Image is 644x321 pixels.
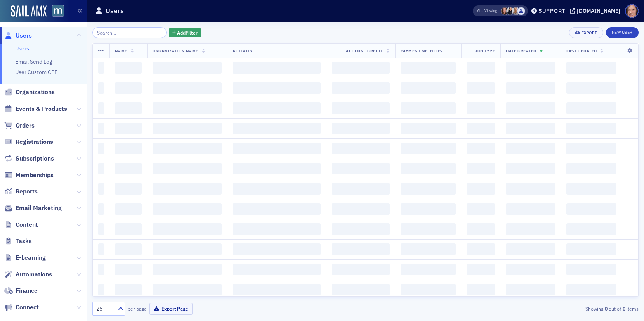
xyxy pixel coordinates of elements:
[625,4,639,18] span: Profile
[92,27,167,38] input: Search…
[506,264,555,275] span: ‌
[401,183,456,195] span: ‌
[115,143,142,154] span: ‌
[577,7,620,14] div: [DOMAIN_NAME]
[47,5,64,18] a: View Homepage
[566,62,616,74] span: ‌
[506,223,555,235] span: ‌
[11,5,47,18] img: SailAMX
[467,183,495,195] span: ‌
[16,286,38,295] span: Finance
[153,143,222,154] span: ‌
[401,82,456,94] span: ‌
[506,102,555,114] span: ‌
[16,88,55,97] span: Organizations
[332,62,390,74] span: ‌
[16,270,52,279] span: Automations
[512,7,520,15] span: Emily Trott
[566,284,616,295] span: ‌
[332,203,390,215] span: ‌
[566,163,616,174] span: ‌
[4,204,62,212] a: Email Marketing
[332,82,390,94] span: ‌
[467,102,495,114] span: ‌
[15,45,29,52] a: Users
[233,102,321,114] span: ‌
[98,243,104,255] span: ‌
[153,183,222,195] span: ‌
[16,303,39,312] span: Connect
[115,183,142,195] span: ‌
[621,305,627,312] strong: 0
[16,154,54,163] span: Subscriptions
[153,102,222,114] span: ‌
[506,243,555,255] span: ‌
[4,237,32,245] a: Tasks
[15,69,57,76] a: User Custom CPE
[115,102,142,114] span: ‌
[401,203,456,215] span: ‌
[506,284,555,295] span: ‌
[16,138,53,146] span: Registrations
[506,203,555,215] span: ‌
[106,6,124,16] h1: Users
[401,284,456,295] span: ‌
[467,203,495,215] span: ‌
[4,121,35,130] a: Orders
[96,305,113,313] div: 25
[517,7,525,15] span: Justin Chase
[332,183,390,195] span: ‌
[467,243,495,255] span: ‌
[115,264,142,275] span: ‌
[115,163,142,174] span: ‌
[332,123,390,134] span: ‌
[401,62,456,74] span: ‌
[98,143,104,154] span: ‌
[153,264,222,275] span: ‌
[153,82,222,94] span: ‌
[233,82,321,94] span: ‌
[115,203,142,215] span: ‌
[233,163,321,174] span: ‌
[569,27,603,38] button: Export
[98,264,104,275] span: ‌
[332,102,390,114] span: ‌
[467,284,495,295] span: ‌
[538,7,565,14] div: Support
[566,264,616,275] span: ‌
[4,88,55,97] a: Organizations
[153,203,222,215] span: ‌
[332,243,390,255] span: ‌
[346,48,383,53] span: Account Credit
[233,264,321,275] span: ‌
[467,264,495,275] span: ‌
[233,123,321,134] span: ‌
[233,223,321,235] span: ‌
[4,138,53,146] a: Registrations
[401,264,456,275] span: ‌
[16,31,32,40] span: Users
[506,143,555,154] span: ‌
[169,28,201,38] button: AddFilter
[401,243,456,255] span: ‌
[506,123,555,134] span: ‌
[233,284,321,295] span: ‌
[462,305,639,312] div: Showing out of items
[477,8,484,13] div: Also
[128,305,147,312] label: per page
[16,171,54,179] span: Memberships
[52,5,64,17] img: SailAMX
[98,82,104,94] span: ‌
[98,123,104,134] span: ‌
[4,105,67,113] a: Events & Products
[506,48,536,53] span: Date Created
[153,123,222,134] span: ‌
[4,187,38,196] a: Reports
[566,82,616,94] span: ‌
[506,82,555,94] span: ‌
[98,183,104,195] span: ‌
[401,123,456,134] span: ‌
[501,7,509,15] span: Natalie Antonakas
[4,154,54,163] a: Subscriptions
